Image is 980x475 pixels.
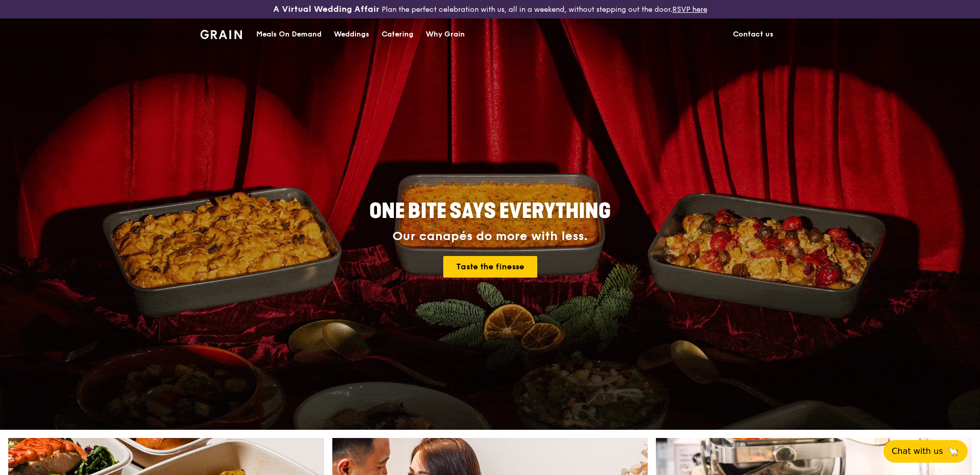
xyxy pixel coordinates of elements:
button: Chat with us🦙 [883,440,968,463]
div: Catering [382,19,413,50]
a: GrainGrain [200,18,242,49]
a: Why Grain [420,19,471,50]
span: ONE BITE SAYS EVERYTHING [369,199,611,224]
div: Our canapés do more with less. [305,229,675,244]
img: Grain [200,30,242,39]
div: Why Grain [426,19,465,50]
div: Meals On Demand [256,19,322,50]
div: Weddings [334,19,369,50]
a: Taste the finesse [443,256,537,278]
span: 🦙 [947,445,959,458]
a: RSVP here [672,5,707,14]
h3: A Virtual Wedding Affair [273,4,380,14]
a: Weddings [328,19,375,50]
a: Contact us [727,19,780,50]
span: Chat with us [892,445,943,458]
a: Catering [375,19,420,50]
div: Plan the perfect celebration with us, all in a weekend, without stepping out the door. [194,4,786,14]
